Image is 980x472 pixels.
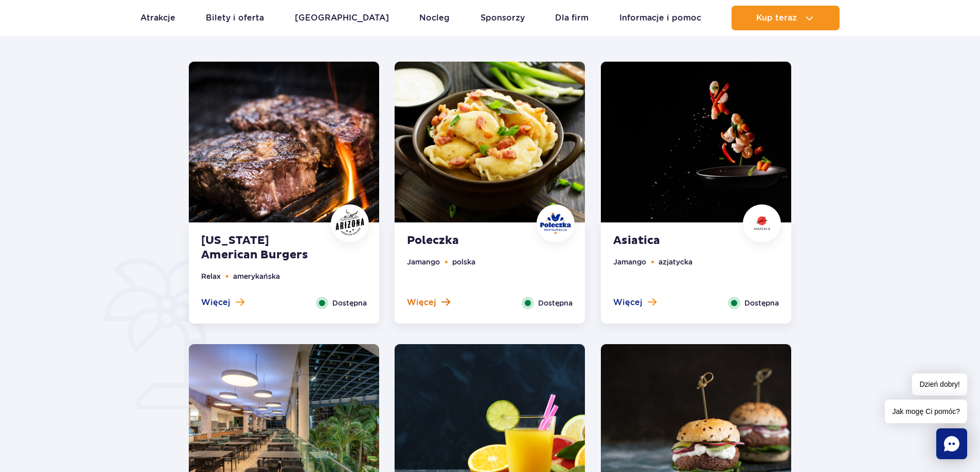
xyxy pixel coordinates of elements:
[295,6,389,30] a: [GEOGRAPHIC_DATA]
[201,271,221,282] li: Relax
[619,6,701,30] a: Informacje i pomoc
[233,271,280,282] li: amerykańska
[746,212,777,235] img: Asiatica
[201,234,326,262] strong: [US_STATE] American Burgers
[613,297,656,308] button: Więcej
[407,256,440,268] li: Jamango
[189,62,379,222] img: Arizona American Burgers
[613,256,646,268] li: Jamango
[538,297,573,309] span: Dostępna
[407,297,436,308] span: Więcej
[936,428,967,459] div: Chat
[732,6,840,30] button: Kup teraz
[540,208,571,239] img: Poleczka
[885,400,967,423] span: Jak mogę Ci pomóc?
[140,6,175,30] a: Atrakcje
[601,62,791,222] img: Asiatica
[744,297,779,309] span: Dostępna
[912,373,967,395] span: Dzień dobry!
[555,6,589,30] a: Dla firm
[201,297,230,308] span: Więcej
[395,62,585,222] img: Poleczka
[452,256,475,268] li: polska
[658,256,692,268] li: azjatycka
[332,297,367,309] span: Dostępna
[613,297,643,308] span: Więcej
[407,297,450,308] button: Więcej
[480,6,525,30] a: Sponsorzy
[206,6,264,30] a: Bilety i oferta
[334,208,365,239] img: Arizona American Burgers
[756,13,797,23] span: Kup teraz
[407,234,531,248] strong: Poleczka
[201,297,244,308] button: Więcej
[419,6,450,30] a: Nocleg
[613,234,738,248] strong: Asiatica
